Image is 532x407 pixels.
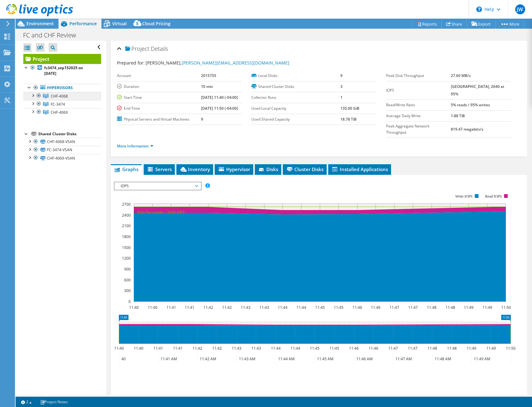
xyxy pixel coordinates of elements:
b: 18.78 TiB [340,117,357,122]
text: 2100 [122,223,131,228]
span: Inventory [180,166,210,172]
text: 11:40 [129,305,138,310]
text: 300 [124,288,131,293]
text: 11:40 [147,305,157,310]
text: Read IOPS [485,194,502,199]
label: Prepared for: [117,60,145,66]
span: Cloud Pricing [142,21,170,26]
text: 11:48 [427,346,437,351]
text: 11:45 [310,346,319,351]
label: Read/Write Ratio [386,102,451,108]
label: Local Disks [251,73,340,79]
label: Account [117,73,201,79]
b: 3 [340,84,343,89]
text: 11:47 [408,305,418,310]
label: Used Local Capacity [251,105,340,112]
text: 11:41 [173,346,182,351]
text: 11:49 [464,305,473,310]
span: JW [515,4,525,14]
a: fc3474_sep152025 on [DATE] [23,64,101,78]
b: fc3474_sep152025 on [DATE] [44,65,83,76]
span: Disks [258,166,278,172]
text: 11:42 [222,305,231,310]
label: Physical Servers and Virtual Machines [117,116,201,122]
span: Cluster Disks [286,166,324,172]
text: 11:45 [334,305,343,310]
text: 11:49 [482,305,492,310]
label: IOPS [386,87,451,93]
text: 1200 [122,256,131,261]
text: 11:49 [466,346,476,351]
h2: Advanced Graph Controls [114,395,188,407]
text: 95th Percentile = 2640 IOPS [137,210,185,215]
b: [DATE] 11:40 (-04:00) [201,95,238,100]
a: More [495,19,524,29]
span: Graphs [114,166,138,172]
text: 11:42 [203,305,213,310]
b: 1 [340,95,343,100]
text: 600 [124,277,131,283]
text: 11:42 [212,346,222,351]
a: Hypervisors [23,84,101,92]
text: Write IOPS [455,194,473,199]
text: 11:49 [486,346,496,351]
text: 1800 [122,234,131,239]
text: 11:40 [114,346,124,351]
label: End Time [117,105,201,112]
text: 900 [124,266,131,272]
a: FC-3474-VSAN [23,146,101,154]
text: 11:48 [447,346,456,351]
text: 11:47 [388,346,398,351]
label: Used Shared Capacity [251,116,340,122]
a: [PERSON_NAME][EMAIL_ADDRESS][DOMAIN_NAME] [182,60,289,66]
b: 135.00 GiB [340,106,359,111]
text: 11:50 [506,346,515,351]
text: 11:43 [251,346,261,351]
a: Export [467,19,496,29]
text: 11:46 [352,305,362,310]
text: 11:44 [278,305,287,310]
span: Details [151,45,168,52]
text: 11:46 [368,346,378,351]
text: 11:46 [349,346,358,351]
span: Hypervisor [218,166,250,172]
a: CHF-4068-VSAN [23,138,101,146]
b: 2015755 [201,73,216,78]
text: 11:41 [184,305,194,310]
text: 11:43 [240,305,250,310]
span: Environment [26,21,54,26]
text: 11:40 [133,346,143,351]
b: 10 min [201,84,213,89]
span: IOPS [118,182,198,190]
text: 1500 [122,245,131,250]
label: Peak Aggregate Network Throughput [386,123,451,136]
a: Project Notes [36,398,72,406]
label: Peak Disk Throughput [386,73,451,79]
a: FC-3474 [23,100,101,108]
b: 9 [201,117,203,122]
label: Duration [117,84,201,90]
span: Project [125,46,149,52]
label: Average Daily Write [386,113,451,119]
label: Start Time [117,94,201,101]
span: FC-3474 [51,102,65,107]
svg: \n [476,7,482,12]
text: 11:47 [408,346,417,351]
text: 11:48 [427,305,436,310]
text: 11:42 [192,346,202,351]
span: [PERSON_NAME], [146,60,289,66]
text: 11:44 [296,305,306,310]
a: CHF-4069-VSAN [23,154,101,162]
b: [GEOGRAPHIC_DATA], 2640 at 95% [451,84,504,97]
span: CHF-4068 [51,93,68,99]
text: 11:50 [501,305,511,310]
text: 11:47 [389,305,399,310]
a: Reports [412,19,442,29]
a: CHF-4069 [23,108,101,116]
text: 11:44 [271,346,280,351]
a: Project [23,54,101,64]
b: [DATE] 11:50 (-04:00) [201,106,238,111]
h1: FC and CHF Review [20,32,86,39]
text: 11:43 [259,305,269,310]
a: Share [441,19,467,29]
